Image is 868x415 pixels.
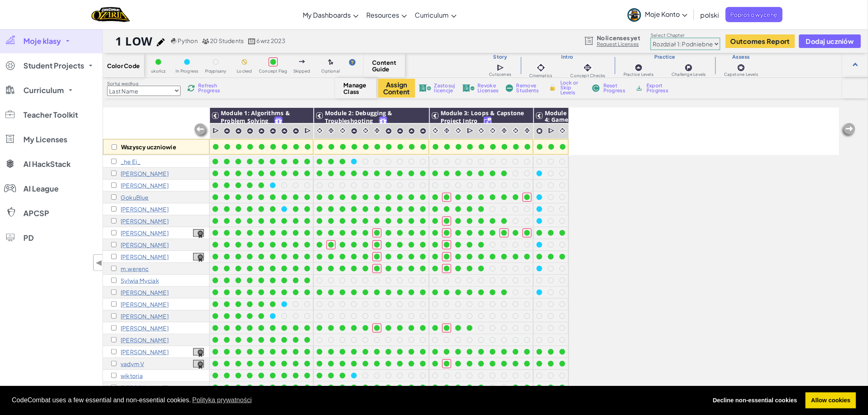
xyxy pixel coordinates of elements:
p: Dominika N [121,289,169,296]
img: IconInteractive.svg [523,127,531,135]
a: polski [697,4,724,26]
h1: 1 LOW [115,33,153,49]
img: IconSkippedLevel.svg [299,60,305,63]
img: IconPracticeLevel.svg [397,128,404,135]
a: allow cookies [806,392,856,409]
p: Sylwia Myciak [121,277,159,284]
a: Moje Konto [624,2,692,27]
img: IconUnlockWithCall.svg [484,117,491,126]
p: Adrian Podejko [121,313,169,319]
img: Arrow_Left_Inactive.png [193,123,210,139]
a: Outcomes Report [726,34,795,48]
span: 6 wrz 2023 [256,37,286,44]
span: Curriculum [23,87,64,94]
span: Resources [367,11,400,19]
img: Arrow_Left_Inactive.png [840,122,857,139]
img: certificate-icon.png [193,360,204,369]
a: Poproś o wycenę [726,7,783,22]
a: deny cookies [707,392,803,409]
img: IconInteractive.svg [443,127,451,135]
p: GokuBlue [121,194,149,201]
span: Cutscenes [489,72,511,77]
img: IconReset.svg [592,84,600,92]
span: In Progress [176,69,199,73]
p: Patryk Gancarek [121,182,169,189]
img: IconChallengeLevel.svg [685,64,693,72]
img: IconHint.svg [349,59,356,66]
img: IconCapstoneLevel.svg [536,128,543,135]
p: m.werenc [121,265,149,272]
span: Refresh Progress [198,83,224,93]
img: IconCinematic.svg [512,127,520,135]
label: Select Chapter [651,32,720,39]
img: IconReload.svg [187,84,195,92]
p: wiktoria [121,372,143,379]
button: Assign Content [378,79,415,98]
a: View Course Completion Certificate [193,252,204,261]
img: IconLicenseRevoke.svg [462,84,475,92]
span: Reset Progress [603,83,628,93]
img: IconPracticeLevel.svg [351,128,358,135]
img: IconCutscene.svg [304,127,312,135]
img: IconInteractive.svg [327,127,335,135]
p: Дарина Дорошенко [121,384,169,391]
img: IconCinematic.svg [559,127,566,135]
img: IconInteractive.svg [373,127,381,135]
span: Practice Levels [624,72,653,77]
span: My Dashboards [303,11,351,19]
span: CodeCombat uses a few essential and non-essential cookies. [12,394,701,406]
span: Export Progress [646,83,672,93]
img: IconPracticeLevel.svg [385,128,392,135]
img: IconCapstoneLevel.svg [737,64,745,72]
img: IconCinematic.svg [455,127,462,135]
span: ◀ [96,257,103,269]
span: ukończ [151,69,165,73]
img: iconPencil.svg [157,38,165,46]
a: Request Licenses [597,41,640,48]
img: IconPracticeLevel.svg [270,128,276,135]
img: IconArchive.svg [635,84,643,92]
a: View Course Completion Certificate [193,347,204,356]
img: IconPracticeLevel.svg [420,128,427,135]
span: Python [178,37,198,44]
p: franek [121,170,169,177]
span: Skipped [293,69,311,73]
span: Zastosuj licencje [434,83,455,93]
span: Moje Konto [645,10,688,18]
a: Curriculum [411,4,461,26]
span: Optional [322,69,340,73]
img: avatar [628,8,641,22]
img: certificate-icon.png [193,253,204,262]
p: Anita Policzkiewicz [121,337,169,343]
img: certificate-icon.png [193,229,204,238]
img: IconCutscene.svg [467,127,475,135]
img: IconCinematic.svg [362,127,370,135]
img: IconFreeLevelv2.svg [275,117,282,126]
span: Challenge Levels [672,72,706,77]
span: Teacher Toolkit [23,111,78,119]
label: Sortuj według [107,80,180,87]
a: Ozaria by CodeCombat logo [91,6,130,23]
img: IconPracticeLevel.svg [224,128,231,135]
span: Przypisany [205,69,226,73]
span: Color Code [107,62,140,69]
span: Module 3: Loops & Capstone Project Intro [441,109,524,125]
button: Dodaj uczniów [799,34,861,48]
span: Concept Flag [259,69,288,73]
p: Adrian Ilnicki [121,206,169,212]
img: IconCinematic.svg [432,127,439,135]
span: Manage Class [344,82,368,95]
img: IconPracticeLevel.svg [281,128,288,135]
span: My Licenses [23,136,67,143]
a: learn more about cookies [191,394,253,406]
p: Mateusz k [121,218,169,224]
img: IconPracticeLevel.svg [408,128,415,135]
img: IconInteractive.svg [500,127,508,135]
span: Locked [237,69,252,73]
p: Vika Kliemieshova [121,253,169,260]
img: IconCinematic.svg [339,127,347,135]
span: Content Guide [372,59,397,72]
img: IconCutscene.svg [497,63,505,72]
img: IconLicenseApply.svg [419,84,431,92]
